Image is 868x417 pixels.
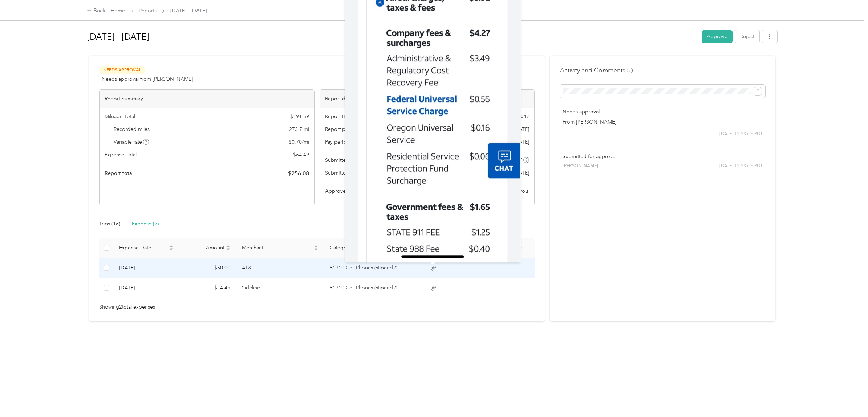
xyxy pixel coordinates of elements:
td: 81310 Cell Phones (stipend & Sideline) [324,278,412,298]
span: Mileage Total [105,113,135,120]
span: caret-down [314,247,318,252]
span: [PERSON_NAME] [563,163,598,169]
span: Report total [105,169,134,177]
span: $ 64.49 [293,151,309,159]
span: $ 256.08 [288,169,309,178]
span: Pay period [325,138,350,146]
span: caret-down [169,247,173,252]
td: - [499,278,535,298]
a: Home [111,8,125,14]
h1: Sep 1 - 30, 2025 [87,28,696,45]
div: Back [87,7,106,15]
td: 9-30-2025 [113,258,179,278]
span: caret-up [226,244,230,248]
div: Trips (16) [99,220,120,228]
span: $ 0.70 / mi [289,138,309,146]
span: Expense Total [105,151,137,159]
span: $ 191.59 [290,113,309,120]
span: Submitted on [325,169,357,177]
td: Sideline [236,278,324,298]
h4: Activity and Comments [560,66,633,75]
td: AT&T [236,258,324,278]
span: You [519,187,528,195]
button: Reject [735,30,759,43]
span: Submitter [325,156,348,164]
span: Category [330,245,400,251]
td: 81310 Cell Phones (stipend & Sideline) [324,258,412,278]
span: caret-down [226,247,230,252]
span: - [516,265,518,271]
th: Expense Date [113,238,179,258]
td: $14.49 [179,278,236,298]
th: Category [324,238,412,258]
span: Needs Approval [99,66,145,74]
span: [DATE] - [DATE] [170,7,207,15]
span: - [516,285,518,291]
span: caret-up [169,244,173,248]
span: 273.7 mi [289,125,309,133]
td: 9-28-2025 [113,278,179,298]
th: Merchant [236,238,324,258]
p: From [PERSON_NAME] [563,118,762,126]
th: Amount [179,238,236,258]
iframe: Everlance-gr Chat Button Frame [827,376,868,417]
span: [DATE] [513,169,529,177]
td: $50.00 [179,258,236,278]
div: Expense (2) [132,220,159,228]
button: Approve [702,30,733,43]
span: Needs approval from [PERSON_NAME] [102,75,193,83]
a: Reports [139,8,157,14]
span: Showing 2 total expenses [99,303,155,311]
p: Submitted for approval [563,153,762,160]
span: Recorded miles [114,125,150,133]
span: Amount [185,245,224,251]
div: Report Summary [100,90,314,108]
span: Report ID [325,113,348,120]
span: [DATE] 11:53 am PDT [719,163,763,169]
p: Needs approval [563,108,762,116]
div: Report details [320,90,534,108]
span: Variable rate [114,138,149,146]
span: Merchant [242,245,312,251]
span: Report period [325,125,358,133]
span: [DATE] 11:53 am PDT [719,131,763,137]
span: Expense Date [119,245,167,251]
span: caret-up [314,244,318,248]
span: Approvers [325,187,350,195]
td: - [499,258,535,278]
